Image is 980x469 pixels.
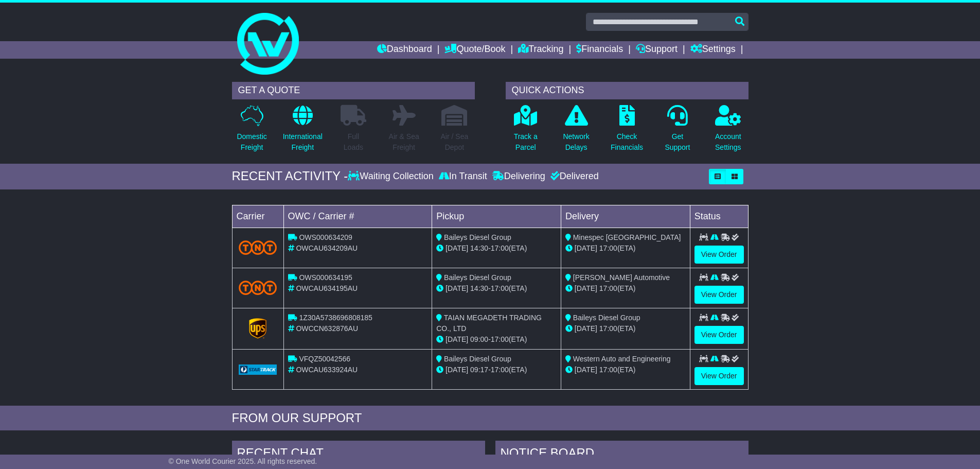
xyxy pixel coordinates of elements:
span: 17:00 [491,335,509,343]
div: Waiting Collection [348,171,436,182]
span: 17:00 [599,324,617,333]
span: [DATE] [575,244,597,252]
span: [DATE] [446,335,468,343]
span: OWCAU634195AU [296,284,358,292]
span: [DATE] [446,284,468,292]
div: FROM OUR SUPPORT [232,411,749,426]
a: Quote/Book [444,41,505,59]
span: Western Auto and Engineering [573,355,671,363]
span: 17:00 [599,244,617,252]
span: 17:00 [491,244,509,252]
div: (ETA) [565,323,686,334]
td: Pickup [432,205,561,228]
p: International Freight [283,131,323,153]
a: Financials [576,41,623,59]
p: Air & Sea Freight [389,131,419,153]
span: VFQZ50042566 [299,355,350,363]
div: (ETA) [565,364,686,375]
span: [DATE] [446,244,468,252]
span: 14:30 [470,244,488,252]
span: 17:00 [599,366,617,374]
p: Domestic Freight [237,131,266,153]
p: Network Delays [563,131,589,153]
p: Account Settings [715,131,741,153]
img: GetCarrierServiceLogo [249,318,266,339]
a: NetworkDelays [562,105,590,159]
a: InternationalFreight [282,105,323,159]
span: 09:17 [470,366,488,374]
div: (ETA) [565,243,686,254]
span: Baileys Diesel Group [444,355,511,363]
div: RECENT CHAT [232,441,485,468]
span: [DATE] [575,366,597,374]
p: Air / Sea Depot [441,131,469,153]
div: NOTICE BOARD [495,441,749,468]
a: Track aParcel [513,105,538,159]
a: Tracking [518,41,563,59]
span: [DATE] [575,324,597,333]
span: Minespec [GEOGRAPHIC_DATA] [573,233,681,241]
p: Track a Parcel [514,131,538,153]
span: Baileys Diesel Group [444,233,511,241]
div: RECENT ACTIVITY - [232,169,348,184]
div: Delivering [490,171,548,182]
div: - (ETA) [436,283,557,294]
a: AccountSettings [715,105,742,159]
span: 17:00 [599,284,617,292]
span: TAIAN MEGADETH TRADING CO., LTD [436,314,542,333]
p: Check Financials [611,131,643,153]
span: 14:30 [470,284,488,292]
span: [PERSON_NAME] Automotive [573,273,670,282]
span: 1Z30A5738696808185 [299,314,372,322]
span: 17:00 [491,284,509,292]
td: Carrier [232,205,283,228]
img: GetCarrierServiceLogo [239,364,277,375]
div: - (ETA) [436,334,557,345]
span: [DATE] [575,284,597,292]
a: View Order [694,246,744,264]
td: Status [690,205,748,228]
div: - (ETA) [436,243,557,254]
span: [DATE] [446,366,468,374]
div: QUICK ACTIONS [506,82,749,99]
a: DomesticFreight [236,105,267,159]
span: OWS000634209 [299,233,352,241]
div: In Transit [436,171,490,182]
a: View Order [694,326,744,344]
p: Full Loads [341,131,366,153]
img: TNT_Domestic.png [239,240,277,254]
span: 17:00 [491,366,509,374]
p: Get Support [665,131,690,153]
a: Settings [690,41,736,59]
span: OWCCN632876AU [296,324,358,333]
div: (ETA) [565,283,686,294]
a: Dashboard [377,41,432,59]
span: Baileys Diesel Group [573,314,640,322]
span: Baileys Diesel Group [444,273,511,282]
div: GET A QUOTE [232,82,475,99]
a: GetSupport [664,105,690,159]
span: OWS000634195 [299,273,352,282]
a: View Order [694,286,744,304]
a: CheckFinancials [610,105,644,159]
div: - (ETA) [436,364,557,375]
a: View Order [694,367,744,385]
img: TNT_Domestic.png [239,281,277,294]
td: Delivery [561,205,690,228]
span: © One World Courier 2025. All rights reserved. [169,457,317,465]
span: OWCAU633924AU [296,366,358,374]
span: OWCAU634209AU [296,244,358,252]
span: 09:00 [470,335,488,343]
div: Delivered [548,171,599,182]
td: OWC / Carrier # [283,205,432,228]
a: Support [636,41,678,59]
